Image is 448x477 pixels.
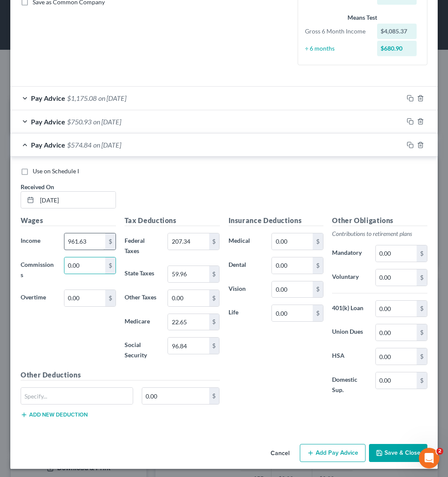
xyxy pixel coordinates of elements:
[377,41,417,56] div: $680.90
[305,13,420,22] div: Means Test
[21,215,116,226] h5: Wages
[33,167,79,175] span: Use on Schedule I
[209,314,219,330] div: $
[16,290,60,307] label: Overtime
[209,338,219,354] div: $
[313,281,323,298] div: $
[224,305,268,322] label: Life
[31,94,65,102] span: Pay Advice
[21,183,54,190] span: Received On
[168,338,209,354] input: 0.00
[417,269,427,286] div: $
[120,290,164,307] label: Other Taxes
[168,290,209,306] input: 0.00
[21,388,133,404] input: Specify...
[64,233,105,250] input: 0.00
[332,229,427,238] p: Contributions to retirement plans
[328,348,371,365] label: HSA
[328,324,371,341] label: Union Dues
[436,448,443,455] span: 2
[67,141,91,149] span: $574.84
[93,141,121,149] span: on [DATE]
[377,24,417,39] div: $4,085.37
[328,300,371,317] label: 401(k) Loan
[376,324,417,341] input: 0.00
[369,444,427,462] button: Save & Close
[417,324,427,341] div: $
[16,257,60,283] label: Commissions
[419,448,439,468] iframe: Intercom live chat
[272,257,313,274] input: 0.00
[224,281,268,298] label: Vision
[328,269,371,286] label: Voluntary
[376,301,417,317] input: 0.00
[64,290,105,306] input: 0.00
[209,233,219,250] div: $
[120,314,164,331] label: Medicare
[300,444,366,462] button: Add Pay Advice
[301,27,373,36] div: Gross 6 Month Income
[376,269,417,286] input: 0.00
[168,266,209,282] input: 0.00
[168,314,209,330] input: 0.00
[417,245,427,262] div: $
[332,215,427,226] h5: Other Obligations
[224,257,268,274] label: Dental
[105,257,116,274] div: $
[125,215,220,226] h5: Tax Deductions
[209,290,219,306] div: $
[313,257,323,274] div: $
[21,411,88,418] button: Add new deduction
[37,192,116,208] input: MM/DD/YYYY
[105,290,116,306] div: $
[417,301,427,317] div: $
[142,388,209,404] input: 0.00
[224,233,268,250] label: Medical
[67,118,91,126] span: $750.93
[120,233,164,259] label: Federal Taxes
[376,348,417,365] input: 0.00
[264,445,296,462] button: Cancel
[376,372,417,389] input: 0.00
[272,233,313,250] input: 0.00
[313,233,323,250] div: $
[272,281,313,298] input: 0.00
[229,215,324,226] h5: Insurance Deductions
[67,94,97,102] span: $1,175.08
[120,266,164,283] label: State Taxes
[120,337,164,363] label: Social Security
[98,94,126,102] span: on [DATE]
[93,118,121,126] span: on [DATE]
[64,257,105,274] input: 0.00
[417,372,427,389] div: $
[376,245,417,262] input: 0.00
[31,118,65,126] span: Pay Advice
[209,266,219,282] div: $
[21,237,40,244] span: Income
[301,44,373,53] div: ÷ 6 months
[313,305,323,321] div: $
[417,348,427,365] div: $
[105,233,116,250] div: $
[272,305,313,321] input: 0.00
[31,141,65,149] span: Pay Advice
[328,245,371,262] label: Mandatory
[21,370,220,380] h5: Other Deductions
[168,233,209,250] input: 0.00
[209,388,219,404] div: $
[328,372,371,398] label: Domestic Sup.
